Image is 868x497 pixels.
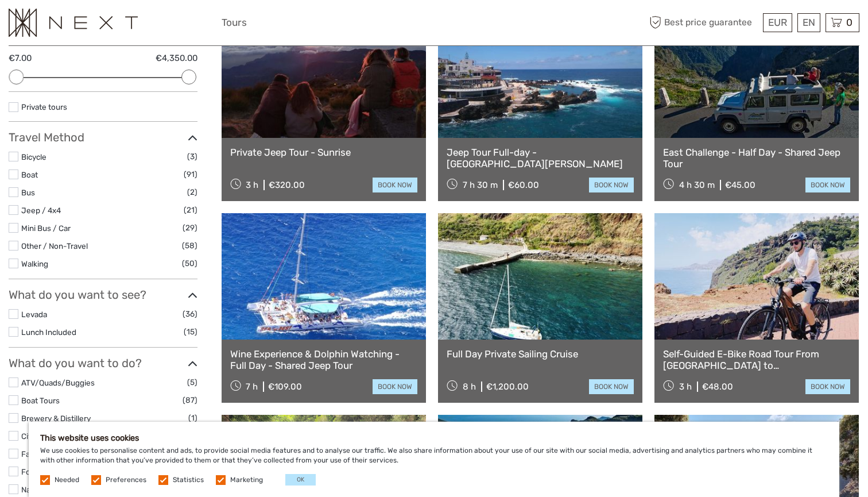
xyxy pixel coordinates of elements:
[21,449,60,459] a: Family Fun
[679,382,692,392] span: 3 h
[373,178,417,192] a: book now
[182,239,197,252] span: (58)
[188,411,197,425] span: (1)
[21,328,76,337] a: Lunch Included
[21,259,48,268] a: Walking
[269,180,305,190] div: €320.00
[132,18,146,32] button: Open LiveChat chat widget
[182,257,197,270] span: (50)
[268,382,302,392] div: €109.00
[805,379,850,394] a: book now
[21,206,61,215] a: Jeep / 4x4
[21,485,83,494] a: Nature & Scenery
[768,17,787,28] span: EUR
[663,147,850,170] a: East Challenge - Half Day - Shared Jeep Tour
[246,382,258,392] span: 7 h
[725,180,755,190] div: €45.00
[222,14,247,31] a: Tours
[187,376,197,389] span: (5)
[21,224,71,233] a: Mini Bus / Car
[647,13,761,32] span: Best price guarantee
[9,9,138,37] img: 3282-a978e506-1cde-4c38-be18-ebef36df7ad8_logo_small.png
[21,170,38,179] a: Boat
[187,150,197,163] span: (3)
[21,467,67,476] a: Food & Drink
[184,203,197,217] span: (21)
[16,20,130,29] p: We're away right now. Please check back later!
[373,379,417,394] a: book now
[21,241,88,251] a: Other / Non-Travel
[21,396,60,405] a: Boat Tours
[447,147,634,170] a: Jeep Tour Full-day - [GEOGRAPHIC_DATA][PERSON_NAME]
[9,52,32,64] label: €7.00
[9,130,197,144] h3: Travel Method
[21,378,95,387] a: ATV/Quads/Buggies
[156,52,197,64] label: €4,350.00
[183,307,197,321] span: (36)
[173,475,204,485] label: Statistics
[21,431,79,441] a: City Sightseeing
[230,348,417,372] a: Wine Experience & Dolphin Watching - Full Day - Shared Jeep Tour
[447,348,634,360] a: Full Day Private Sailing Cruise
[797,13,820,32] div: EN
[21,310,47,319] a: Levada
[55,475,79,485] label: Needed
[40,433,828,443] h5: This website uses cookies
[21,414,91,423] a: Brewery & Distillery
[29,422,839,497] div: We use cookies to personalise content and ads, to provide social media features and to analyse ou...
[9,356,197,370] h3: What do you want to do?
[663,348,850,372] a: Self-Guided E-Bike Road Tour From [GEOGRAPHIC_DATA] to [GEOGRAPHIC_DATA]
[508,180,539,190] div: €60.00
[679,180,715,190] span: 4 h 30 m
[246,180,258,190] span: 3 h
[106,475,146,485] label: Preferences
[184,168,197,181] span: (91)
[184,325,197,338] span: (15)
[9,288,197,302] h3: What do you want to see?
[702,382,733,392] div: €48.00
[589,178,634,192] a: book now
[589,379,634,394] a: book now
[21,188,35,197] a: Bus
[844,17,854,28] span: 0
[187,186,197,199] span: (2)
[183,221,197,234] span: (29)
[21,102,67,111] a: Private tours
[21,152,46,161] a: Bicycle
[805,178,850,192] a: book now
[486,382,529,392] div: €1,200.00
[230,147,417,158] a: Private Jeep Tour - Sunrise
[463,180,498,190] span: 7 h 30 m
[463,382,476,392] span: 8 h
[285,474,316,486] button: OK
[230,475,263,485] label: Marketing
[183,394,197,407] span: (87)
